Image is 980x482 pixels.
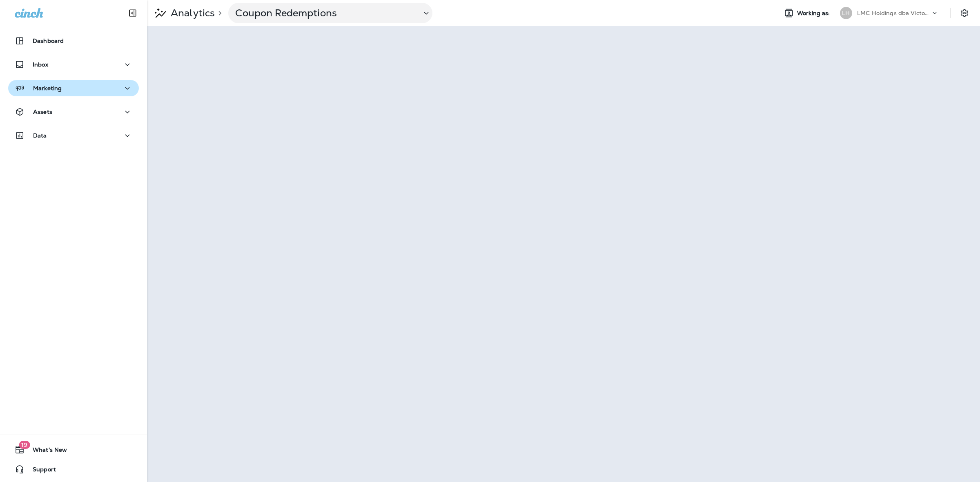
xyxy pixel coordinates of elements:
button: Data [8,127,139,144]
p: > [215,10,222,16]
button: Settings [957,6,972,20]
span: What's New [24,446,67,456]
p: Dashboard [33,38,64,44]
button: 19What's New [8,442,139,458]
button: Inbox [8,56,139,73]
p: Inbox [33,61,48,68]
p: Assets [33,109,52,115]
button: Dashboard [8,33,139,49]
button: Assets [8,104,139,120]
div: LH [840,7,852,19]
p: Marketing [33,85,62,91]
p: Coupon Redemptions [235,7,415,19]
span: 19 [19,441,30,449]
p: LMC Holdings dba Victory Lane Quick Oil Change [857,10,931,16]
button: Marketing [8,80,139,96]
button: Support [8,461,139,478]
span: Working as: [797,10,832,17]
p: Data [33,132,47,139]
p: Analytics [167,7,215,19]
button: Collapse Sidebar [121,5,144,21]
span: Support [24,466,56,476]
